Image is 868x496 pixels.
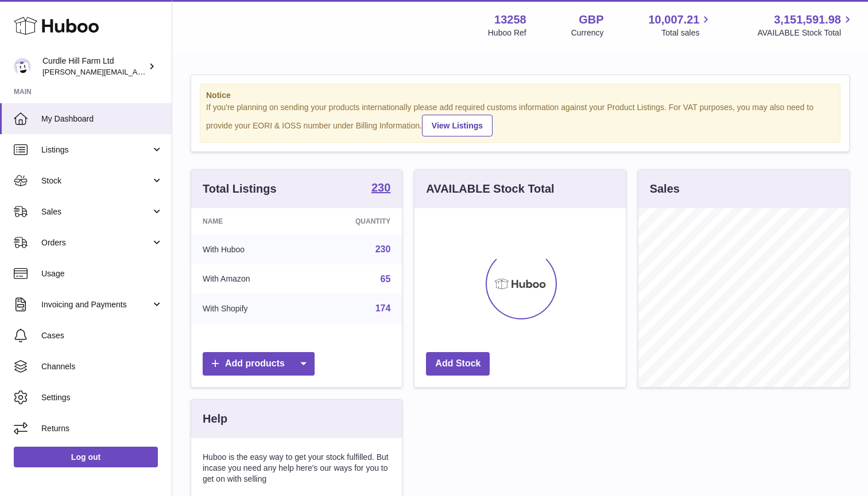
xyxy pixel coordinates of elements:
span: My Dashboard [41,114,163,124]
th: Name [191,208,307,235]
a: Log out [14,447,158,467]
span: Returns [41,423,163,434]
span: Orders [41,237,151,248]
th: Quantity [307,208,402,235]
a: 10,007.21 Total sales [648,12,712,38]
span: Invoicing and Payments [41,299,151,310]
span: Stock [41,175,151,186]
span: 3,151,591.98 [774,12,841,28]
div: Huboo Ref [488,28,526,38]
span: Settings [41,392,163,403]
td: With Amazon [191,264,307,294]
h3: AVAILABLE Stock Total [426,181,554,197]
span: Channels [41,361,163,372]
a: Add Stock [426,352,490,376]
span: [PERSON_NAME][EMAIL_ADDRESS][DOMAIN_NAME] [42,67,230,76]
a: 65 [381,274,391,284]
span: Sales [41,206,151,217]
span: Usage [41,268,163,279]
h3: Sales [650,181,680,197]
span: Total sales [661,28,712,38]
td: With Shopify [191,294,307,323]
a: Add products [203,352,315,376]
p: Huboo is the easy way to get your stock fulfilled. But incase you need any help here's our ways f... [203,452,390,485]
a: 174 [375,303,391,313]
span: AVAILABLE Stock Total [757,28,854,38]
div: Curdle Hill Farm Ltd [42,56,146,77]
div: If you're planning on sending your products internationally please add required customs informati... [206,102,834,136]
strong: GBP [579,12,603,28]
strong: 13258 [494,12,526,28]
span: Listings [41,144,151,155]
a: View Listings [422,115,493,136]
a: 230 [371,182,390,196]
a: 230 [375,244,391,254]
strong: Notice [206,90,834,101]
td: With Huboo [191,235,307,264]
h3: Total Listings [203,181,277,197]
span: 10,007.21 [648,12,699,28]
img: miranda@diddlysquatfarmshop.com [14,58,31,75]
span: Cases [41,330,163,341]
a: 3,151,591.98 AVAILABLE Stock Total [757,12,854,38]
strong: 230 [371,182,390,193]
div: Currency [571,28,604,38]
h3: Help [203,411,227,427]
